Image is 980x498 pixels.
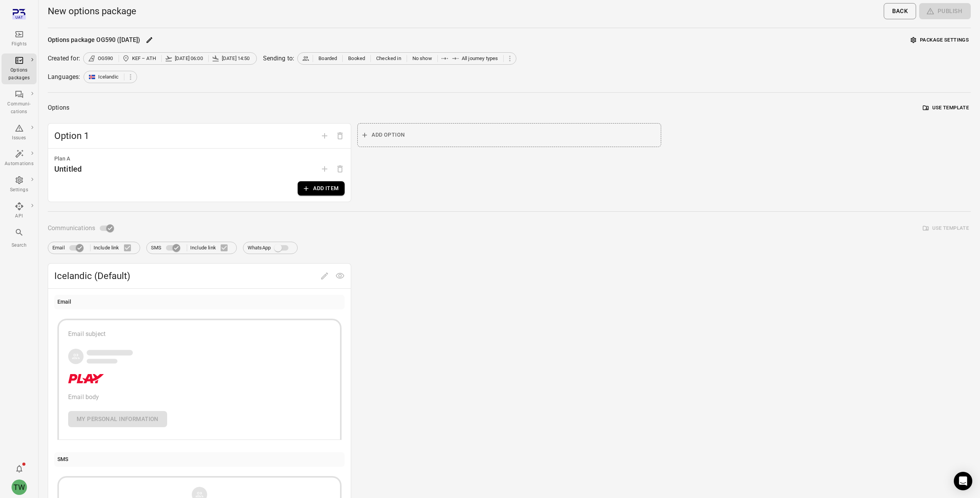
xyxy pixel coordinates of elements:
[317,165,332,172] span: Add plan
[332,272,348,279] span: Preview
[317,272,332,279] span: Edit
[5,212,34,220] div: API
[248,241,293,255] label: WhatsApp integration not set up. Contact Plan3 to enable this feature
[48,54,80,63] div: Created for:
[5,242,34,249] div: Search
[54,155,345,163] div: Plan A
[2,121,37,144] a: Issues
[2,199,37,222] a: API
[884,3,916,19] button: Back
[84,71,137,83] div: Icelandic
[54,130,317,142] span: Option 1
[151,241,184,255] label: SMS
[921,102,971,114] button: Use template
[462,55,498,62] span: All journey types
[297,52,516,65] div: BoardedBookedChecked inNo showAll journey types
[412,55,432,62] span: No show
[54,270,317,282] span: Icelandic (Default)
[2,27,37,50] a: Flights
[190,240,232,256] label: Include link
[909,34,971,46] button: Package settings
[132,55,156,62] span: KEF – ATH
[5,67,34,82] div: Options packages
[48,102,69,113] div: Options
[5,40,34,48] div: Flights
[12,480,27,495] div: TW
[332,165,348,172] span: Options need to have at least one plan
[98,55,113,62] span: OG590
[54,163,82,175] div: Untitled
[98,73,119,81] span: Icelandic
[263,54,295,63] div: Sending to:
[376,55,401,62] span: Checked in
[318,55,337,62] span: Boarded
[954,472,972,490] div: Open Intercom Messenger
[8,476,30,498] button: Tony Wang
[332,132,348,139] span: Delete option
[5,100,34,116] div: Communi-cations
[298,181,345,196] button: Add item
[48,35,141,45] div: Options package OG590 ([DATE])
[317,132,332,139] span: Add option
[144,34,155,46] button: Edit
[48,5,136,17] h1: New options package
[5,134,34,142] div: Issues
[2,173,37,196] a: Settings
[2,147,37,170] a: Automations
[5,186,34,194] div: Settings
[57,298,72,306] div: Email
[12,461,27,476] button: Notifications
[2,226,37,251] button: Search
[5,160,34,168] div: Automations
[222,55,250,62] span: [DATE] 14:50
[2,87,37,118] a: Communi-cations
[52,241,87,255] label: Email
[94,240,136,256] label: Include link
[57,455,68,464] div: SMS
[2,53,37,84] a: Options packages
[48,72,80,82] div: Languages:
[348,55,365,62] span: Booked
[48,223,95,234] span: Communications
[175,55,203,62] span: [DATE] 06:00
